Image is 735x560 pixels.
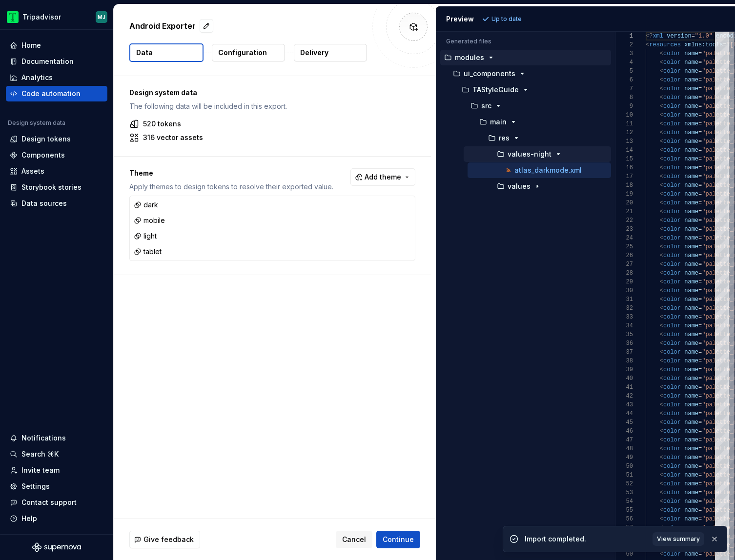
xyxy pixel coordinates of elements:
[660,226,663,233] span: <
[663,217,681,224] span: color
[684,112,698,119] span: name
[6,54,107,69] a: Documentation
[663,138,681,145] span: color
[342,535,366,544] span: Cancel
[464,70,515,78] p: ui_components
[663,50,681,57] span: color
[663,358,681,364] span: color
[660,393,663,400] span: <
[129,88,415,98] p: Design system data
[698,182,702,189] span: =
[698,314,702,320] span: =
[514,166,582,174] p: atlas_darkmode.xml
[698,173,702,180] span: =
[615,76,633,84] div: 6
[660,243,663,250] span: <
[698,138,702,145] span: =
[684,120,698,127] span: name
[129,182,333,192] p: Apply themes to design tokens to resolve their exported value.
[663,156,681,162] span: color
[663,112,681,119] span: color
[684,200,698,206] span: name
[684,173,698,180] span: name
[698,68,702,75] span: =
[660,129,663,136] span: <
[21,514,37,523] div: Help
[684,358,698,364] span: name
[134,216,165,225] div: mobile
[615,216,633,225] div: 22
[663,384,681,391] span: color
[684,243,698,250] span: name
[615,339,633,348] div: 36
[684,305,698,312] span: name
[660,68,663,75] span: <
[653,532,704,546] button: View summary
[660,94,663,101] span: <
[660,103,663,110] span: <
[456,117,611,127] button: main
[698,358,702,364] span: =
[7,11,19,23] img: 0ed0e8b8-9446-497d-bad0-376821b19aa5.png
[6,131,107,147] a: Design tokens
[653,33,664,40] span: xml
[468,165,611,176] button: atlas_darkmode.xml
[663,305,681,312] span: color
[615,207,633,216] div: 21
[663,59,681,66] span: color
[472,86,519,94] p: TAStyleGuide
[684,85,698,92] span: name
[660,305,663,312] span: <
[615,242,633,251] div: 25
[21,150,65,160] div: Components
[684,393,698,400] span: name
[663,200,681,206] span: color
[615,128,633,137] div: 12
[383,535,414,544] span: Continue
[646,33,653,40] span: <?
[698,340,702,347] span: =
[698,226,702,233] span: =
[6,430,107,446] button: Notifications
[663,226,681,233] span: color
[684,235,698,241] span: name
[698,401,702,408] span: =
[684,138,698,145] span: name
[615,155,633,163] div: 15
[660,77,663,83] span: <
[615,286,633,295] div: 30
[698,366,702,373] span: =
[684,103,698,110] span: name
[294,44,367,61] button: Delivery
[615,163,633,172] div: 16
[134,200,158,210] div: dark
[663,252,681,259] span: color
[663,94,681,101] span: color
[508,150,551,158] p: values-night
[615,392,633,400] div: 42
[2,6,111,27] button: TripadvisorMJ
[698,296,702,303] span: =
[698,252,702,259] span: =
[660,314,663,320] span: <
[698,393,702,400] span: =
[615,199,633,207] div: 20
[21,134,71,144] div: Design tokens
[134,247,162,257] div: tablet
[660,366,663,373] span: <
[663,129,681,136] span: color
[660,358,663,364] span: <
[615,374,633,383] div: 40
[444,68,611,79] button: ui_components
[660,208,663,215] span: <
[143,119,181,129] p: 520 tokens
[615,120,633,128] div: 11
[21,57,74,66] div: Documentation
[660,340,663,347] span: <
[464,181,611,192] button: values
[218,48,267,58] p: Configuration
[499,134,510,142] p: res
[660,279,663,285] span: <
[6,462,107,478] a: Invite team
[684,384,698,391] span: name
